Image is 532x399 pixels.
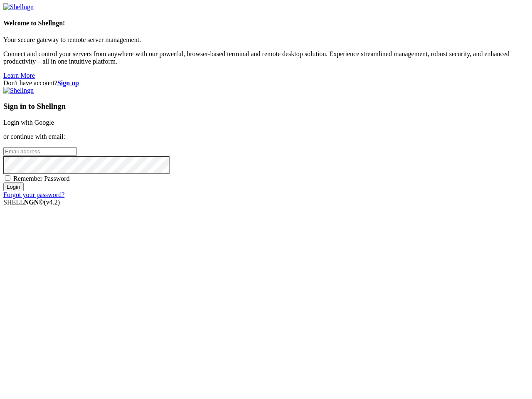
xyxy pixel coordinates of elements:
[3,199,60,206] span: SHELL ©
[3,20,529,27] h4: Welcome to Shellngn!
[3,119,54,126] a: Login with Google
[3,36,529,44] p: Your secure gateway to remote server management.
[3,102,529,111] h3: Sign in to Shellngn
[24,199,39,206] b: NGN
[44,199,60,206] span: 4.2.0
[3,147,77,156] input: Email address
[57,79,79,86] a: Sign up
[3,72,35,79] a: Learn More
[3,133,529,140] p: or continue with email:
[5,175,10,181] input: Remember Password
[3,79,529,87] div: Don't have account?
[3,182,24,191] input: Login
[3,3,34,11] img: Shellngn
[13,175,70,182] span: Remember Password
[3,50,529,65] p: Connect and control your servers from anywhere with our powerful, browser-based terminal and remo...
[3,87,34,94] img: Shellngn
[3,191,64,198] a: Forgot your password?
